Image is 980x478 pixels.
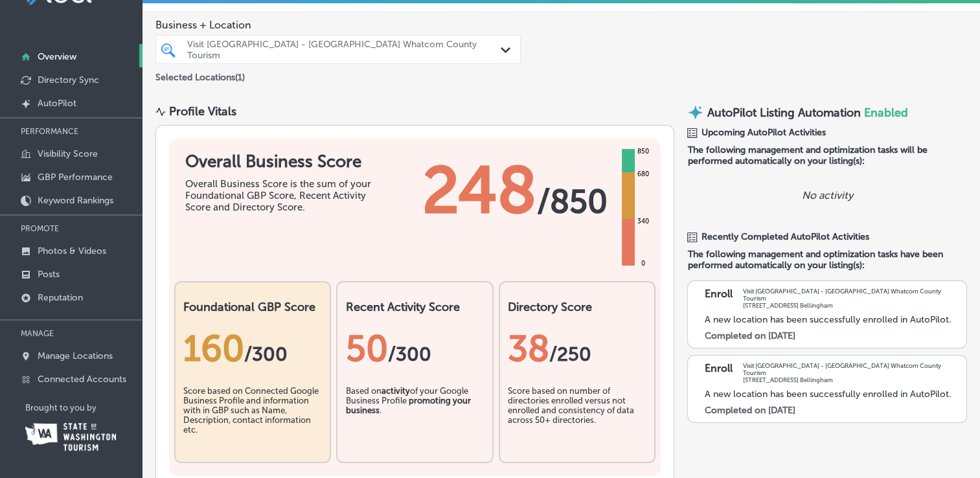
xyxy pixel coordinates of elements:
[381,386,409,396] b: activity
[155,19,521,31] span: Business + Location
[634,146,651,157] div: 850
[169,104,236,119] div: Profile Vitals
[508,386,646,451] div: Score based on number of directories enrolled versus not enrolled and consistency of data across ...
[183,327,322,370] div: 160
[704,389,960,400] div: A new location has been successfully enrolled in AutoPilot.
[863,106,907,120] span: Enabled
[345,396,470,415] b: promoting your business
[742,288,960,302] p: Visit [GEOGRAPHIC_DATA] - [GEOGRAPHIC_DATA] Whatcom County Tourism
[638,258,647,269] div: 0
[38,245,106,256] p: Photos & Videos
[38,74,99,85] p: Directory Sync
[422,152,536,229] span: 248
[38,98,76,109] p: AutoPilot
[742,376,960,383] p: [STREET_ADDRESS] Bellingham
[704,362,732,383] p: Enroll
[38,172,113,183] p: GBP Performance
[38,269,60,280] p: Posts
[508,300,646,314] h2: Directory Score
[742,302,960,309] p: [STREET_ADDRESS] Bellingham
[345,327,484,370] div: 50
[687,249,967,271] span: The following management and optimization tasks have been performed automatically on your listing...
[508,327,646,370] div: 38
[155,67,245,83] p: Selected Locations ( 1 )
[38,350,113,361] p: Manage Locations
[549,343,591,366] span: /250
[704,330,795,341] label: Completed on [DATE]
[634,216,651,227] div: 340
[687,144,967,166] span: The following management and optimization tasks will be performed automatically on your listing(s):
[742,362,960,376] p: Visit [GEOGRAPHIC_DATA] - [GEOGRAPHIC_DATA] Whatcom County Tourism
[345,300,484,314] h2: Recent Activity Score
[536,182,607,221] span: / 850
[38,374,126,385] p: Connected Accounts
[38,148,98,159] p: Visibility Score
[704,405,795,416] label: Completed on [DATE]
[25,403,142,413] p: Brought to you by
[701,127,825,138] span: Upcoming AutoPilot Activities
[707,106,860,120] p: AutoPilot Listing Automation
[704,314,960,325] div: A new location has been successfully enrolled in AutoPilot.
[185,152,380,172] h1: Overall Business Score
[25,423,116,451] img: Washington Tourism
[634,169,651,179] div: 680
[38,51,76,62] p: Overview
[38,292,83,303] p: Reputation
[345,386,484,451] div: Based on of your Google Business Profile .
[802,189,853,201] p: No activity
[185,178,380,213] div: Overall Business Score is the sum of your Foundational GBP Score, Recent Activity Score and Direc...
[244,343,288,366] span: / 300
[183,386,322,451] div: Score based on Connected Google Business Profile and information with in GBP such as Name, Descri...
[704,288,732,309] p: Enroll
[38,195,113,206] p: Keyword Rankings
[701,231,869,242] span: Recently Completed AutoPilot Activities
[687,104,703,120] img: autopilot-icon
[387,343,431,366] span: /300
[187,39,502,61] div: Visit [GEOGRAPHIC_DATA] - [GEOGRAPHIC_DATA] Whatcom County Tourism
[183,300,322,314] h2: Foundational GBP Score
